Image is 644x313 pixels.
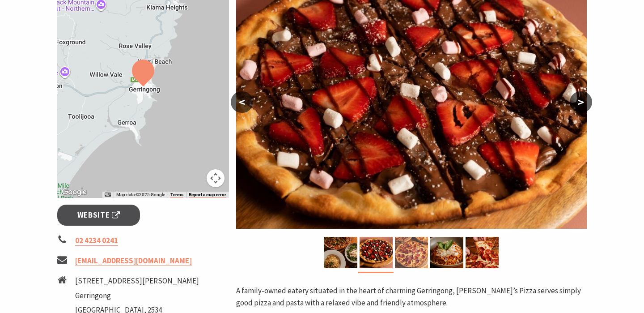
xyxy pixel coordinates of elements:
[75,236,118,246] a: 02 4234 0241
[77,209,120,221] span: Website
[57,205,140,226] a: Website
[189,192,226,197] a: Report a map error
[105,192,111,198] button: Keyboard shortcuts
[75,290,199,302] li: Gerringong
[75,275,199,287] li: [STREET_ADDRESS][PERSON_NAME]
[236,285,587,309] p: A family-owned eatery situated in the heart of charming Gerringong, [PERSON_NAME]’s Pizza serves ...
[570,91,592,113] button: >
[59,186,89,198] a: Open this area in Google Maps (opens a new window)
[231,91,253,113] button: <
[59,186,89,198] img: Google
[75,256,192,266] a: [EMAIL_ADDRESS][DOMAIN_NAME]
[170,192,183,197] a: Terms (opens in new tab)
[207,169,225,187] button: Map camera controls
[116,192,165,197] span: Map data ©2025 Google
